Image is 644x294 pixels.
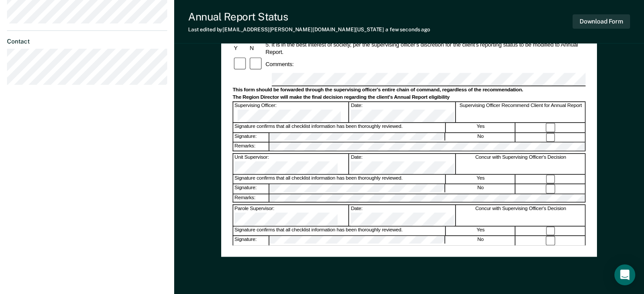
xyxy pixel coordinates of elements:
[573,14,630,29] button: Download Form
[446,123,516,132] div: Yes
[233,236,269,245] div: Signature:
[233,184,269,194] div: Signature:
[233,205,349,226] div: Parole Supervisor:
[350,102,456,123] div: Date:
[7,38,167,45] dt: Contact
[233,87,586,94] div: This form should be forwarded through the supervising officer's entire chain of command, regardle...
[188,10,430,23] div: Annual Report Status
[233,175,445,184] div: Signature confirms that all checklist information has been thoroughly reviewed.
[446,133,515,142] div: No
[456,154,586,174] div: Concur with Supervising Officer's Decision
[233,226,445,235] div: Signature confirms that all checklist information has been thoroughly reviewed.
[456,102,586,123] div: Supervising Officer Recommend Client for Annual Report
[233,133,269,142] div: Signature:
[233,154,349,174] div: Unit Supervisor:
[446,184,515,194] div: No
[233,44,248,52] div: Y
[456,205,586,226] div: Concur with Supervising Officer's Decision
[264,41,586,56] div: 5. It is in the best interest of society, per the supervising officer's discretion for the client...
[233,194,269,202] div: Remarks:
[446,175,516,184] div: Yes
[188,27,430,33] div: Last edited by [EMAIL_ADDRESS][PERSON_NAME][DOMAIN_NAME][US_STATE]
[233,123,445,132] div: Signature confirms that all checklist information has been thoroughly reviewed.
[264,60,295,68] div: Comments:
[233,143,269,150] div: Remarks:
[233,94,586,101] div: The Region Director will make the final decision regarding the client's Annual Report eligibility
[446,226,516,235] div: Yes
[350,205,456,226] div: Date:
[350,154,456,174] div: Date:
[614,264,635,285] div: Open Intercom Messenger
[385,27,430,33] span: a few seconds ago
[248,44,264,52] div: N
[233,102,349,123] div: Supervising Officer:
[446,236,515,245] div: No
